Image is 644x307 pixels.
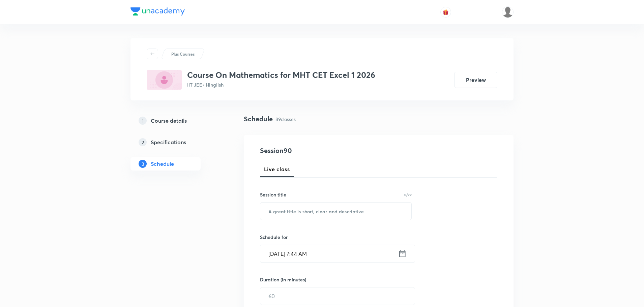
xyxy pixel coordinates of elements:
[275,116,296,123] p: 89 classes
[130,114,222,127] a: 1Course details
[244,114,273,124] h4: Schedule
[187,70,375,80] h3: Course On Mathematics for MHT CET Excel 1 2026
[264,165,290,173] span: Live class
[260,203,411,220] input: A great title is short, clear and descriptive
[454,72,497,88] button: Preview
[151,160,174,168] h5: Schedule
[260,276,306,283] h6: Duration (in minutes)
[171,51,195,57] p: Plus Courses
[139,117,147,125] p: 1
[260,146,383,156] h4: Session 90
[130,7,185,16] img: Company Logo
[130,135,222,149] a: 2Specifications
[151,117,187,125] h5: Course details
[404,193,412,196] p: 0/99
[260,234,412,241] h6: Schedule for
[260,287,415,305] input: 60
[187,81,375,88] p: IIT JEE • Hinglish
[260,191,286,198] h6: Session title
[147,70,182,90] img: 4E754C0F-97D6-4A5F-8ED7-644929EDB531_plus.png
[502,6,514,18] img: Vivek Patil
[151,138,186,146] h5: Specifications
[443,9,449,15] img: avatar
[130,7,185,17] a: Company Logo
[440,7,451,18] button: avatar
[139,160,147,168] p: 3
[139,138,147,146] p: 2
